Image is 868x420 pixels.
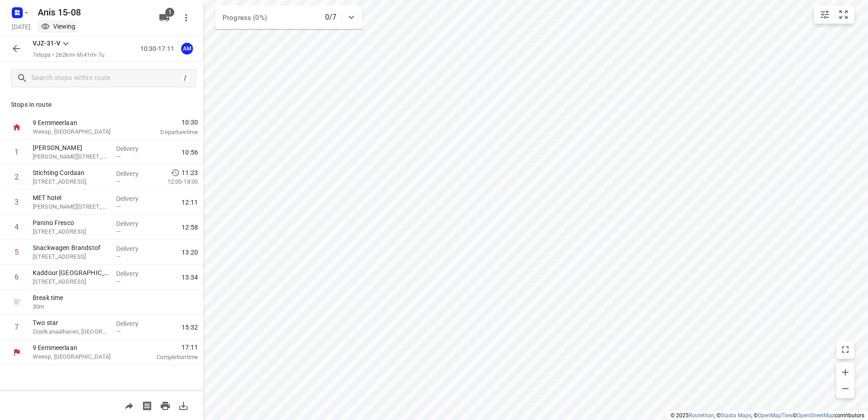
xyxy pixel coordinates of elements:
[834,5,853,24] button: Fit zoom
[33,39,60,48] p: VJZ-31-V
[33,51,105,60] p: 7 stops • 262km • 6h41m • 7u
[33,152,109,161] p: Martini van Geffenstraat 29C, Amsterdam
[222,14,267,22] span: Progress (0%)
[325,12,336,23] p: 0/7
[33,227,109,236] p: [STREET_ADDRESS]
[33,352,127,361] p: Weesp, [GEOGRAPHIC_DATA]
[138,353,198,362] p: Completion time
[33,202,109,211] p: Marius Bauerstraat 401, Amsterdam
[140,44,178,54] p: 10:30-17:11
[153,177,198,186] p: 12:00-18:00
[689,412,714,419] a: Routetitan
[33,127,127,136] p: Weesp, [GEOGRAPHIC_DATA]
[33,118,127,127] p: 9 Eemmeerlaan
[116,219,150,228] p: Delivery
[116,153,121,160] span: —
[182,323,198,332] span: 15:32
[15,223,19,231] div: 4
[116,269,150,278] p: Delivery
[31,71,180,85] input: Search stops within route
[33,293,109,302] p: Break time
[33,193,109,202] p: MET hotel
[116,203,121,210] span: —
[720,412,751,419] a: Stadia Maps
[797,412,834,419] a: OpenStreetMap
[116,278,121,285] span: —
[33,177,109,186] p: [STREET_ADDRESS],
[15,148,19,156] div: 1
[116,144,150,153] p: Delivery
[33,243,109,252] p: Snackwagen Brandstof
[182,148,198,157] span: 10:56
[15,273,19,281] div: 6
[116,253,121,260] span: —
[138,118,198,127] span: 10:30
[165,8,174,17] span: 1
[116,169,150,178] p: Delivery
[116,328,121,335] span: —
[33,143,109,152] p: [PERSON_NAME]
[138,343,198,352] span: 17:11
[180,73,190,83] div: /
[116,228,121,235] span: —
[171,168,180,177] svg: Early
[15,198,19,206] div: 3
[11,100,192,110] p: Stops in route
[120,401,138,410] span: Share route
[15,323,19,331] div: 7
[116,178,121,185] span: —
[15,173,19,181] div: 2
[155,9,173,27] button: 1
[182,248,198,257] span: 13:20
[182,223,198,232] span: 12:58
[116,194,150,203] p: Delivery
[138,401,156,410] span: Print shipping labels
[758,412,793,419] a: OpenMapTiles
[33,168,109,177] p: Stichting Cordaan
[15,248,19,256] div: 5
[178,44,196,53] span: Assigned to Anis M
[814,5,854,24] div: small contained button group
[182,198,198,207] span: 12:11
[33,318,109,327] p: Two star
[33,252,109,261] p: [STREET_ADDRESS]
[138,128,198,137] p: Departure time
[41,22,75,31] div: You are currently in view mode. To make any changes, go to edit project.
[182,273,198,282] span: 13:34
[816,5,834,24] button: Map settings
[33,268,109,277] p: Kaddour [GEOGRAPHIC_DATA]
[33,327,109,336] p: Oostkanaalhaven, Nijmegen
[33,302,109,311] p: 30 m
[174,401,192,410] span: Download route
[33,277,109,286] p: Haroekoeplein 111, Utrecht
[671,412,864,419] li: © 2025 , © , © © contributors
[182,168,198,177] span: 11:23
[116,244,150,253] p: Delivery
[33,218,109,227] p: Panino Fresco
[177,9,195,27] button: More
[156,401,174,410] span: Print route
[33,343,127,352] p: 9 Eemmeerlaan
[116,319,150,328] p: Delivery
[215,5,362,29] div: Progress (0%)0/7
